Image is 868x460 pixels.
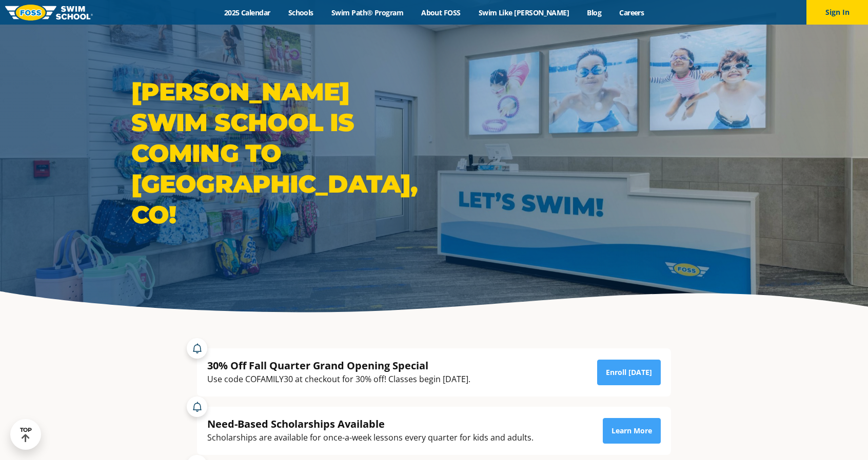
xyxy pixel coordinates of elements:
a: About FOSS [412,8,470,17]
a: Swim Path® Program [322,8,412,17]
a: Careers [610,8,653,17]
a: Schools [279,8,322,17]
a: 2025 Calendar [215,8,279,17]
a: Enroll [DATE] [597,360,661,385]
div: Need-Based Scholarships Available [207,417,534,431]
div: 30% Off Fall Quarter Grand Opening Special [207,359,470,372]
img: FOSS Swim School Logo [5,5,93,20]
div: Scholarships are available for once-a-week lessons every quarter for kids and adults. [207,431,534,445]
div: TOP [20,427,32,443]
a: Learn More [603,418,661,444]
h1: [PERSON_NAME] Swim School is coming to [GEOGRAPHIC_DATA], CO! [131,76,429,230]
a: Swim Like [PERSON_NAME] [469,8,578,17]
a: Blog [578,8,610,17]
div: Use code COFAMILY30 at checkout for 30% off! Classes begin [DATE]. [207,372,470,386]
